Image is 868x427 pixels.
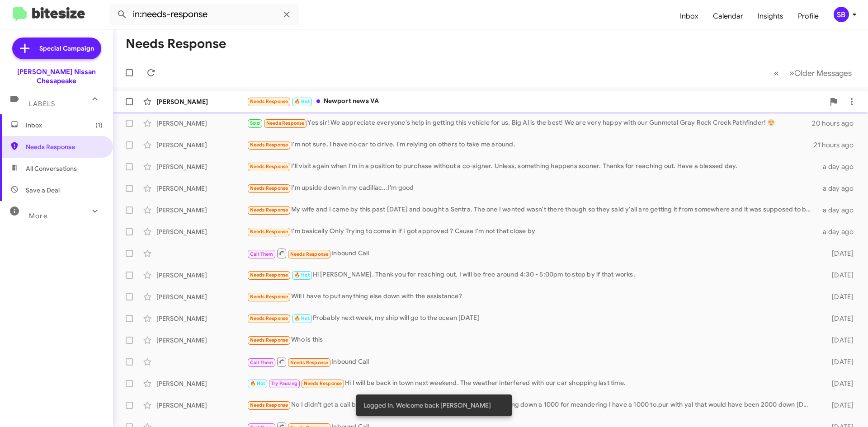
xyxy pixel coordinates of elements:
[247,118,812,128] div: Yes sir! We appreciate everyone's help in getting this vehicle for us. Big Al is the best! We are...
[817,206,861,215] div: a day ago
[290,360,329,366] span: Needs Response
[156,271,247,280] div: [PERSON_NAME]
[266,120,305,126] span: Needs Response
[156,292,247,301] div: [PERSON_NAME]
[250,380,265,386] span: 🔥 Hot
[156,336,247,345] div: [PERSON_NAME]
[750,3,791,29] a: Insights
[817,271,861,280] div: [DATE]
[814,141,861,150] div: 21 hours ago
[817,314,861,323] div: [DATE]
[817,401,861,410] div: [DATE]
[29,100,55,108] span: Labels
[250,207,288,213] span: Needs Response
[250,185,288,191] span: Needs Response
[363,401,491,410] span: Logged In. Welcome back [PERSON_NAME]
[794,68,852,78] span: Older Messages
[706,3,750,29] a: Calendar
[250,164,288,169] span: Needs Response
[250,402,288,408] span: Needs Response
[294,99,310,104] span: 🔥 Hot
[12,38,101,59] a: Special Campaign
[826,7,858,22] button: SB
[126,37,226,51] h1: Needs Response
[247,291,817,302] div: Will I have to put anything else down with the assistance?
[294,272,310,278] span: 🔥 Hot
[817,292,861,301] div: [DATE]
[156,227,247,236] div: [PERSON_NAME]
[673,3,706,29] a: Inbox
[109,4,299,25] input: Search
[834,7,849,22] div: SB
[250,229,288,235] span: Needs Response
[247,335,817,345] div: Who is this
[250,294,288,300] span: Needs Response
[774,67,779,79] span: «
[250,120,260,126] span: Sold
[26,142,103,151] span: Needs Response
[304,380,342,386] span: Needs Response
[29,212,47,220] span: More
[247,183,817,193] div: I'm upside down in my cadillac...I'm good
[156,141,247,150] div: [PERSON_NAME]
[156,206,247,215] div: [PERSON_NAME]
[26,186,60,195] span: Save a Deal
[817,227,861,236] div: a day ago
[39,44,94,53] span: Special Campaign
[247,356,817,367] div: Inbound Call
[791,3,826,29] a: Profile
[250,360,274,366] span: Call Them
[247,248,817,259] div: Inbound Call
[247,270,817,280] div: Hi [PERSON_NAME]. Thank you for reaching out. I will be free around 4:30 - 5:00pm to stop by if t...
[817,379,861,388] div: [DATE]
[769,64,784,82] button: Previous
[156,379,247,388] div: [PERSON_NAME]
[290,251,329,257] span: Needs Response
[247,161,817,172] div: I'll visit again when I'm in a position to purchase without a co-signer. Unless, something happen...
[156,401,247,410] div: [PERSON_NAME]
[156,119,247,128] div: [PERSON_NAME]
[769,64,857,82] nav: Page navigation example
[247,313,817,324] div: Probably next week, my ship will go to the ocean [DATE]
[784,64,857,82] button: Next
[156,184,247,193] div: [PERSON_NAME]
[250,315,288,321] span: Needs Response
[26,121,103,130] span: Inbox
[817,162,861,171] div: a day ago
[156,314,247,323] div: [PERSON_NAME]
[26,164,77,173] span: All Conversations
[156,162,247,171] div: [PERSON_NAME]
[250,99,288,104] span: Needs Response
[247,378,817,389] div: Hi I will be back in town next weekend. The weather interfered with our car shopping last time.
[817,357,861,366] div: [DATE]
[247,205,817,215] div: My wife and I came by this past [DATE] and bought a Sentra. The one I wanted wasn't there though ...
[817,336,861,345] div: [DATE]
[817,184,861,193] div: a day ago
[95,121,103,130] span: (1)
[156,97,247,106] div: [PERSON_NAME]
[817,249,861,258] div: [DATE]
[247,140,814,150] div: I'm not sure, I have no car to drive. I'm relying on others to take me around.
[271,380,297,386] span: Try Pausing
[294,315,310,321] span: 🔥 Hot
[247,400,817,410] div: No I didn't get a call back couldn't get back no one hit me up call was putting down a 1000 for m...
[789,67,794,79] span: »
[250,251,274,257] span: Call Them
[250,142,288,148] span: Needs Response
[250,337,288,343] span: Needs Response
[812,119,861,128] div: 20 hours ago
[247,226,817,237] div: I'm basically Only Trying to come in if I got approved ? Cause I'm not that close by
[250,272,288,278] span: Needs Response
[247,96,825,107] div: Newport news VA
